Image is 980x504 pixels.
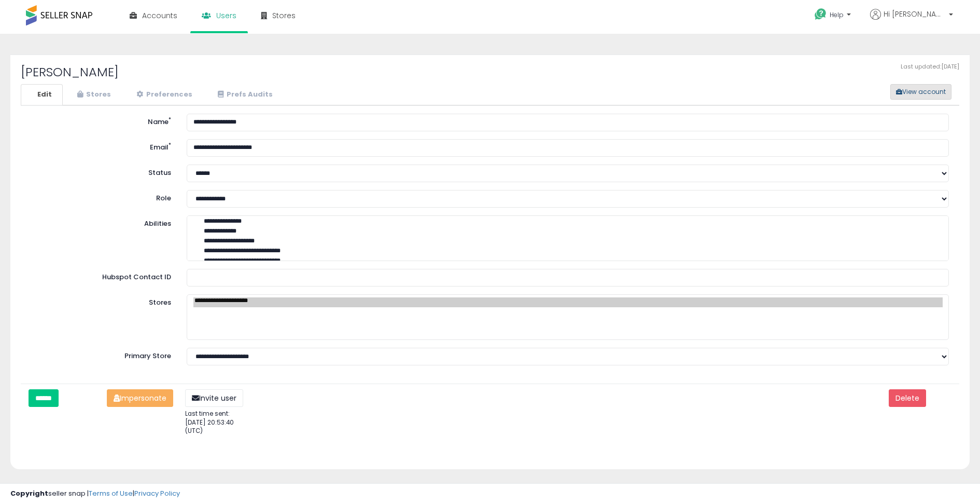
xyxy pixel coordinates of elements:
[23,348,179,361] label: Primary Store
[23,139,179,153] label: Email
[830,10,844,19] span: Help
[204,84,284,105] a: Prefs Audits
[814,8,827,21] i: Get Help
[23,269,179,282] label: Hubspot Contact ID
[901,63,959,71] span: Last updated: [DATE]
[884,9,946,19] span: Hi [PERSON_NAME]
[89,488,133,498] a: Terms of Use
[890,84,951,100] button: View account
[23,114,179,127] label: Name
[272,10,296,21] span: Stores
[23,294,179,308] label: Stores
[21,84,63,105] a: Edit
[123,84,203,105] a: Preferences
[142,10,177,21] span: Accounts
[23,190,179,203] label: Role
[10,489,180,499] div: seller snap | |
[185,389,243,407] button: Invite user
[870,9,953,32] a: Hi [PERSON_NAME]
[134,488,180,498] a: Privacy Policy
[10,488,48,498] strong: Copyright
[23,165,179,178] label: Status
[216,10,236,21] span: Users
[185,410,248,435] p: Last time sent: [DATE] 20:53:40 (UTC)
[144,219,171,229] label: Abilities
[107,389,173,407] button: Impersonate
[889,389,926,407] button: Delete
[883,84,898,100] a: View account
[21,65,959,79] h2: [PERSON_NAME]
[64,84,122,105] a: Stores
